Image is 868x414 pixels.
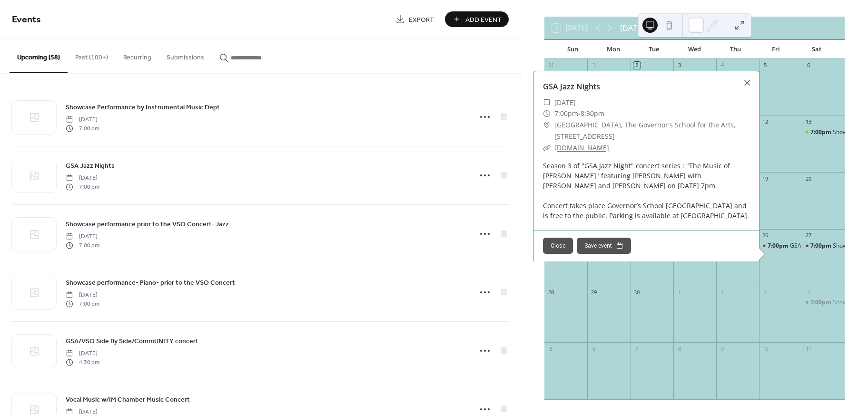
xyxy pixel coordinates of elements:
span: [GEOGRAPHIC_DATA], The Governor's School for the Arts,[STREET_ADDRESS] [554,119,750,142]
div: 5 [762,62,769,69]
button: Close [543,238,573,254]
span: [DATE] [66,291,99,299]
span: 7:00pm [554,108,578,119]
button: Past (100+) [68,39,116,72]
span: 7:00pm [810,242,833,250]
div: Season 3 of "GSA Jazz Night" concert series : "The Music of [PERSON_NAME]" featuring [PERSON_NAME... [533,161,759,221]
div: Showcase performance prior to the VSO Concert- Jazz [802,242,845,250]
span: 7:00 pm [66,183,99,191]
a: Export [388,11,441,27]
span: [DATE] [66,232,99,241]
a: [DOMAIN_NAME] [554,143,609,152]
span: GSA Jazz Nights [66,161,115,171]
div: ​ [543,142,551,154]
span: 7:00pm [768,242,790,250]
div: Showcase Performance by Instrumental Music Dept [802,128,845,136]
div: 5 [547,345,554,352]
a: GSA Jazz Nights [66,160,115,171]
span: Export [409,15,434,25]
div: 6 [590,345,597,352]
span: 7:00 pm [66,241,99,250]
button: Recurring [116,39,159,72]
div: 20 [805,175,812,182]
div: 30 [633,289,641,296]
button: Save event [577,238,631,254]
div: Thu [715,40,756,59]
a: Vocal Music w/IM Chamber Music Concert [66,394,190,405]
span: [DATE] [66,174,99,183]
span: Add Event [465,15,502,25]
span: 7:00 pm [66,124,99,133]
span: [DATE] [66,349,99,358]
div: Tue [633,40,674,59]
div: 29 [590,289,597,296]
a: Showcase Performance by Instrumental Music Dept [66,102,220,113]
div: 27 [805,232,812,239]
div: 28 [547,289,554,296]
div: 3 [676,62,683,69]
div: 3 [762,289,769,296]
div: Wed [674,40,715,59]
span: Showcase performance- Piano- prior to the VSO Concert [66,278,235,288]
div: ​ [543,119,551,131]
button: Upcoming (58) [10,39,68,73]
a: GSA Jazz Nights [543,81,600,92]
div: Showcase performance- Piano- prior to the VSO Concert [802,298,845,307]
span: Showcase performance prior to the VSO Concert- Jazz [66,220,229,230]
span: 7:00pm [810,298,833,307]
div: [DATE] [620,22,644,34]
span: Showcase Performance by Instrumental Music Dept [66,103,220,113]
div: GSA Jazz Nights [759,242,802,250]
span: 4:30 pm [66,358,99,366]
span: GSA/VSO Side By Side/CommUNITY concert [66,337,198,347]
div: Sat [796,40,837,59]
span: 8:30pm [581,108,604,119]
div: GSA Jazz Nights [790,242,832,250]
div: 13 [805,118,812,125]
div: 8 [676,345,683,352]
a: GSA/VSO Side By Side/CommUNITY concert [66,336,198,347]
span: Vocal Music w/IM Chamber Music Concert [66,395,190,405]
div: 10 [762,345,769,352]
div: 2 [719,289,726,296]
div: 31 [547,62,554,69]
div: ​ [543,108,551,119]
a: Showcase performance prior to the VSO Concert- Jazz [66,219,229,230]
div: Sun [552,40,593,59]
span: 7:00 pm [66,299,99,308]
span: [DATE] [66,116,99,124]
span: - [578,108,581,119]
div: ​ [543,97,551,108]
div: 4 [805,289,812,296]
div: 9 [719,345,726,352]
div: 1 [676,289,683,296]
div: 7 [633,345,641,352]
div: 6 [805,62,812,69]
div: 2 [633,62,641,69]
span: [DATE] [554,97,576,108]
div: Mon [593,40,634,59]
div: 4 [719,62,726,69]
button: Add Event [445,11,509,27]
button: Submissions [159,39,212,72]
div: Fri [756,40,797,59]
div: 1 [590,62,597,69]
a: Showcase performance- Piano- prior to the VSO Concert [66,277,235,288]
div: 11 [805,345,812,352]
span: 7:00pm [810,128,833,136]
span: Events [12,10,41,29]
